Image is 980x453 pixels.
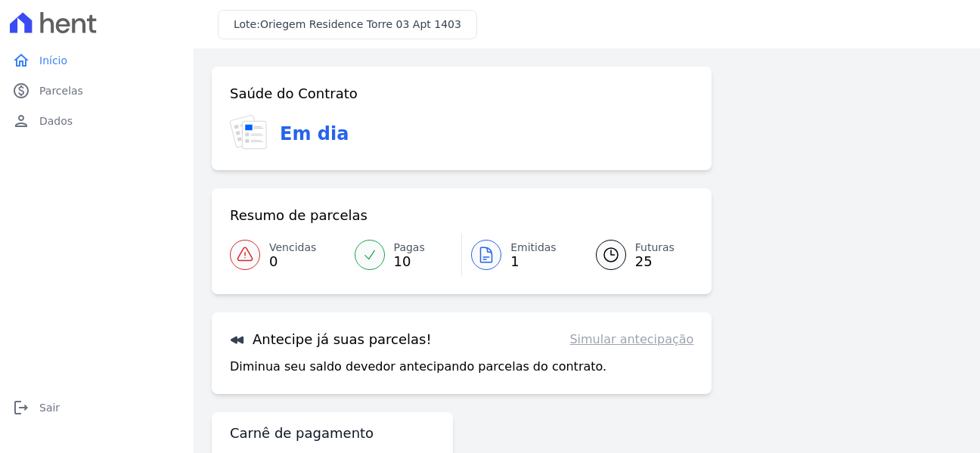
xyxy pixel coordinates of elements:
a: Simular antecipação [569,330,693,349]
a: Vencidas 0 [230,234,346,276]
a: Futuras 25 [578,234,694,276]
i: paid [12,82,30,100]
span: Vencidas [269,240,316,256]
a: personDados [6,106,188,136]
h3: Antecipe já suas parcelas! [230,330,432,349]
h3: Lote: [234,17,461,33]
span: 1 [510,256,557,268]
span: Início [39,53,67,68]
a: Pagas 10 [346,234,462,276]
span: 10 [394,256,425,268]
h3: Saúde do Contrato [230,85,358,103]
i: logout [12,399,30,417]
span: 25 [635,256,675,268]
p: Diminua seu saldo devedor antecipando parcelas do contrato. [230,358,606,376]
span: Pagas [394,240,425,256]
span: Futuras [635,240,675,256]
h3: Carnê de pagamento [230,424,374,442]
i: person [12,112,30,130]
span: Sair [39,400,60,415]
span: Emitidas [510,240,557,256]
span: Parcelas [39,83,83,98]
a: homeInício [6,45,188,76]
a: Emitidas 1 [462,234,578,276]
h3: Resumo de parcelas [230,206,367,225]
h3: Em dia [280,120,349,147]
i: home [12,51,30,70]
span: 0 [269,256,316,268]
a: paidParcelas [6,76,188,106]
span: Oriegem Residence Torre 03 Apt 1403 [260,18,461,30]
a: logoutSair [6,392,188,423]
span: Dados [39,113,73,129]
